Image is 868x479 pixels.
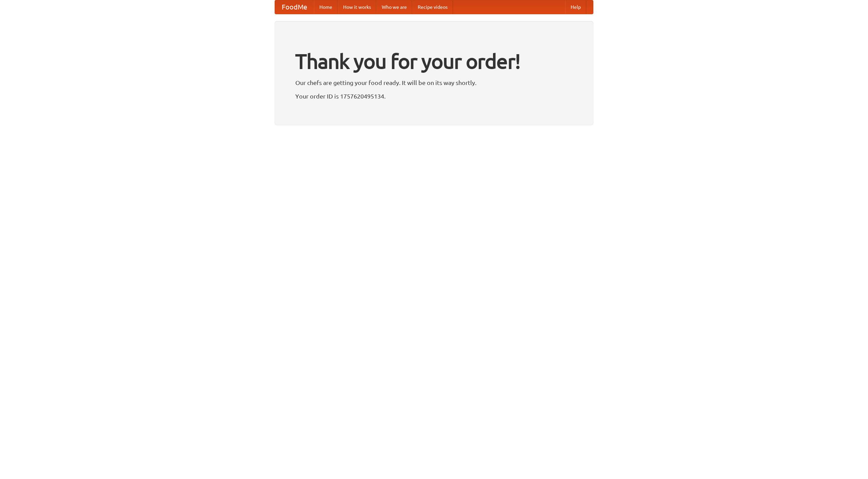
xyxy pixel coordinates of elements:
a: Who we are [376,0,412,14]
p: Our chefs are getting your food ready. It will be on its way shortly. [295,78,573,88]
a: FoodMe [275,0,314,14]
a: Home [314,0,338,14]
h1: Thank you for your order! [295,45,573,78]
p: Your order ID is 1757620495134. [295,91,573,101]
a: How it works [338,0,376,14]
a: Help [565,0,586,14]
a: Recipe videos [412,0,453,14]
